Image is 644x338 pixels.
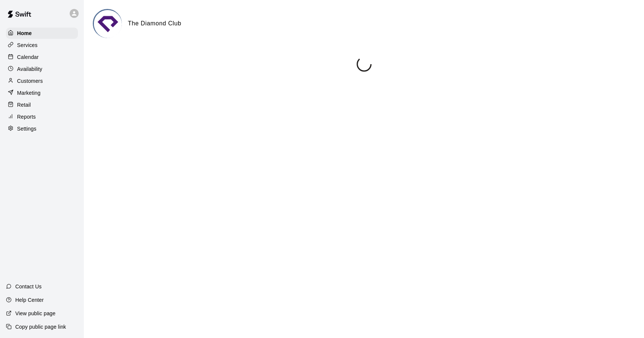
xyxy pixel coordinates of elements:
[6,51,78,63] a: Calendar
[15,310,56,317] p: View public page
[17,89,41,97] p: Marketing
[128,19,181,28] h6: The Diamond Club
[17,29,32,37] p: Home
[17,53,39,61] p: Calendar
[6,75,78,87] a: Customers
[15,283,42,290] p: Contact Us
[17,41,38,49] p: Services
[6,87,78,98] a: Marketing
[6,99,78,110] a: Retail
[17,101,31,109] p: Retail
[94,10,122,38] img: The Diamond Club logo
[17,113,36,121] p: Reports
[15,296,44,304] p: Help Center
[6,28,78,39] a: Home
[6,123,78,134] a: Settings
[17,65,42,73] p: Availability
[15,323,66,331] p: Copy public page link
[6,40,78,51] a: Services
[6,111,78,122] a: Reports
[17,125,37,132] p: Settings
[6,63,78,75] a: Availability
[17,77,43,85] p: Customers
